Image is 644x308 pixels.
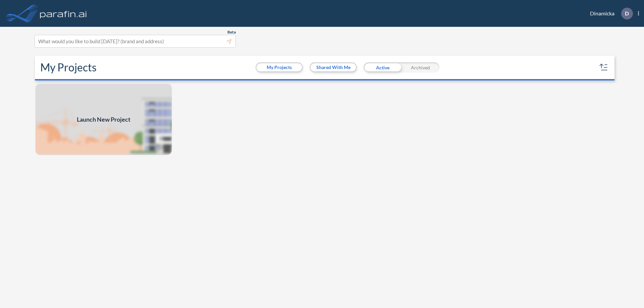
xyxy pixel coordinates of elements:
[39,7,88,20] img: logo
[227,29,236,35] span: Beta
[257,63,302,71] button: My Projects
[625,10,629,16] p: D
[364,62,401,72] div: Active
[311,63,356,71] button: Shared With Me
[35,83,172,156] a: Launch New Project
[35,83,172,156] img: add
[580,8,639,19] div: Dinamicka
[77,115,130,124] span: Launch New Project
[598,62,609,73] button: sort
[401,62,439,72] div: Archived
[40,61,97,74] h2: My Projects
